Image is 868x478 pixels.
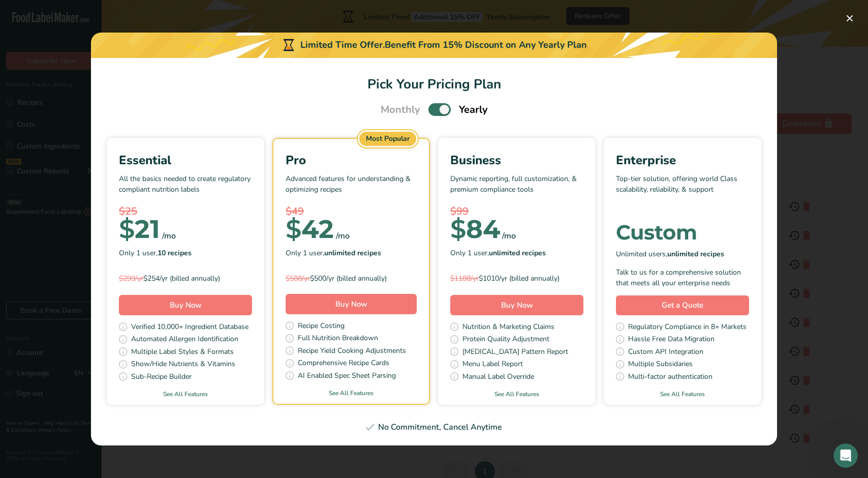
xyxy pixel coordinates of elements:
span: $588/yr [286,274,310,283]
span: Show/Hide Nutrients & Vitamins [131,358,235,371]
button: Emoji picker [16,333,24,341]
button: Do you offer API integrations? [69,231,190,252]
span: Get a Quote [662,300,703,311]
div: Benefit From 15% Discount on Any Yearly Plan [385,38,587,52]
div: $25 [119,204,252,219]
span: $ [450,214,466,245]
b: 10 recipes [158,248,192,258]
p: Advanced features for understanding & optimizing recipes [286,173,417,204]
span: Unlimited users, [616,249,724,259]
span: Automated Allergen Identification [131,334,238,346]
a: See All Features [107,390,264,399]
iframe: Intercom live chat [833,443,858,468]
button: Are you regulatory compliant? [67,206,190,226]
h1: Food Label Maker, Inc. [78,6,158,22]
p: Top-tier solution, offering world Class scalability, reliability, & support [616,173,749,204]
span: Protein Quality Adjustment [462,334,549,346]
div: Limited Time Offer. [91,33,777,58]
button: Buy Now [119,295,252,315]
span: Recipe Costing [298,320,345,333]
button: Can I hire an expert to do my labels? [43,181,190,201]
b: unlimited recipes [667,249,724,259]
div: Essential [119,151,252,169]
button: Send a message… [174,329,191,345]
span: Buy Now [170,300,202,310]
div: Most Popular [359,132,416,146]
span: Buy Now [501,300,533,310]
div: Hi, ​ How can we help you [DATE]? [16,65,122,95]
button: Speak with Support [105,130,190,150]
span: Recipe Yield Cooking Adjustments [298,345,406,358]
span: Multi-factor authentication [628,371,712,384]
a: Get a Quote [616,295,749,315]
button: Buy Now [286,294,417,314]
a: See All Features [438,390,596,399]
div: No Commitment, Cancel Anytime [103,421,765,433]
div: 21 [119,219,160,240]
button: Which subscription plan is right for me [37,155,190,175]
span: Only 1 user, [286,248,381,258]
div: $254/yr (billed annually) [119,273,252,284]
h1: Pick Your Pricing Plan [103,74,765,94]
div: Enterprise [616,151,749,169]
span: Menu Label Report [462,358,523,371]
span: Yearly [459,102,488,117]
div: LIA • Just now [16,103,59,109]
span: Verified 10,000+ Ingredient Database [131,321,249,334]
div: LIA says… [8,58,195,123]
div: Talk to us for a comprehensive solution that meets all your enterprise needs [616,267,749,288]
span: Only 1 user, [119,248,192,258]
div: /mo [502,230,516,242]
span: Only 1 user, [450,248,546,258]
div: 42 [286,219,334,240]
span: Comprehensive Recipe Cards [298,357,389,370]
div: Close [178,4,197,22]
button: go back [7,4,26,23]
span: Buy Now [335,299,367,309]
span: Monthly [381,102,420,117]
div: Custom [616,222,749,243]
span: $299/yr [119,274,143,283]
p: Dynamic reporting, full customization, & premium compliance tools [450,173,583,204]
span: Custom API Integration [628,346,703,359]
img: Profile image for Rana [29,6,45,22]
span: Regulatory Compliance in 8+ Markets [628,321,747,334]
span: Hassle Free Data Migration [628,334,715,346]
div: $1010/yr (billed annually) [450,273,583,284]
div: Hi,​How can we help you [DATE]?LIA • Just now [8,58,131,101]
span: $1188/yr [450,274,479,283]
a: See All Features [604,390,761,399]
p: All the basics needed to create regulatory compliant nutrition labels [119,173,252,204]
textarea: Message… [9,302,195,329]
div: /mo [336,230,350,242]
div: Pro [286,151,417,169]
b: unlimited recipes [489,248,546,258]
span: $ [119,214,135,245]
div: $49 [286,204,417,219]
span: $ [286,214,301,245]
span: Multiple Label Styles & Formats [131,346,234,359]
span: Manual Label Override [462,371,534,384]
div: $99 [450,204,583,219]
div: Business [450,151,583,169]
span: Nutrition & Marketing Claims [462,321,554,334]
button: How can I print my labels [84,282,190,303]
a: See All Features [273,389,429,398]
span: Multiple Subsidaries [628,358,693,371]
b: unlimited recipes [324,248,381,258]
div: /mo [162,230,176,242]
span: AI Enabled Spec Sheet Parsing [298,370,396,383]
img: Profile image for Rachelle [43,6,59,22]
span: Full Nutrition Breakdown [298,333,378,345]
img: Profile image for Reem [57,6,74,22]
button: Home [159,4,178,23]
button: Buy Now [450,295,583,315]
span: [MEDICAL_DATA] Pattern Report [462,346,568,359]
span: Sub-Recipe Builder [131,371,192,384]
div: 84 [450,219,500,240]
button: Can I add my own ingredient [72,257,190,277]
div: $500/yr (billed annually) [286,273,417,284]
